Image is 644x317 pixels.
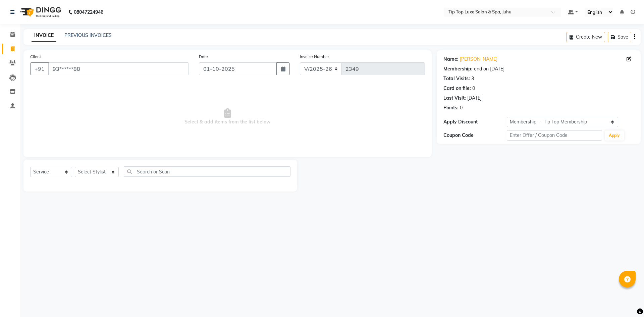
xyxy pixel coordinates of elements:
[443,85,471,92] div: Card on file:
[507,130,602,141] input: Enter Offer / Coupon Code
[471,75,474,82] div: 3
[30,83,425,150] span: Select & add items from the list below
[30,62,49,75] button: +91
[608,32,631,42] button: Save
[567,32,605,42] button: Create New
[616,290,637,310] iframe: chat widget
[48,62,189,75] input: Search by Name/Mobile/Email/Code
[17,3,63,21] img: logo
[474,65,504,72] div: end on [DATE]
[443,75,470,82] div: Total Visits:
[472,85,475,92] div: 0
[443,56,459,63] div: Name:
[460,56,497,63] a: [PERSON_NAME]
[32,30,56,42] a: INVOICE
[443,95,466,102] div: Last Visit:
[443,104,459,111] div: Points:
[124,166,291,177] input: Search or Scan
[74,3,103,21] b: 08047224946
[199,54,208,60] label: Date
[300,54,329,60] label: Invoice Number
[443,132,507,139] div: Coupon Code
[30,54,41,60] label: Client
[605,130,624,141] button: Apply
[64,32,112,38] a: PREVIOUS INVOICES
[460,104,463,111] div: 0
[443,65,473,72] div: Membership:
[467,95,482,102] div: [DATE]
[443,118,507,125] div: Apply Discount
